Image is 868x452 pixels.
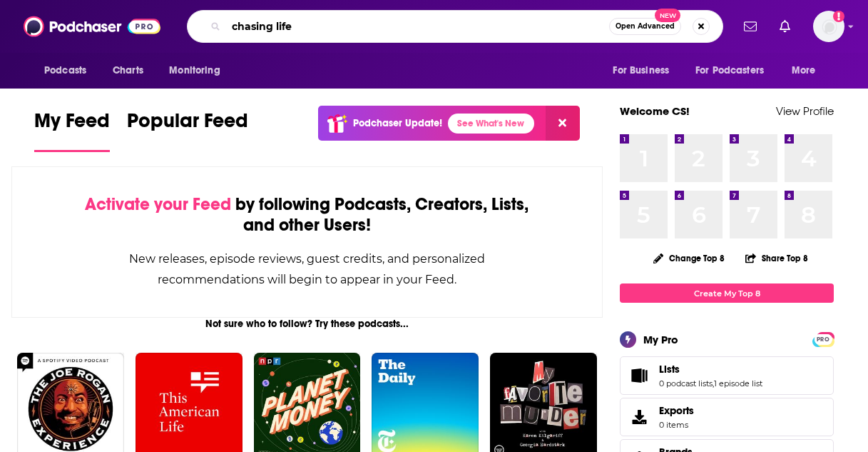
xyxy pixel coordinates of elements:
button: Share Top 8 [745,244,809,272]
span: For Business [613,61,669,81]
a: My Feed [34,109,110,152]
div: Not sure who to follow? Try these podcasts... [11,318,603,330]
span: Lists [620,356,834,395]
span: Podcasts [44,61,86,81]
span: Open Advanced [616,23,675,30]
a: Charts [103,57,152,84]
a: PRO [815,333,832,344]
div: by following Podcasts, Creators, Lists, and other Users! [83,194,531,236]
div: New releases, episode reviews, guest credits, and personalized recommendations will begin to appe... [83,248,531,290]
img: User Profile [813,11,844,42]
span: Popular Feed [127,109,248,141]
span: , [713,378,714,388]
span: Exports [625,407,653,427]
button: open menu [603,57,687,84]
button: open menu [686,57,785,84]
span: New [655,9,680,22]
svg: Add a profile image [833,11,844,22]
p: Podchaser Update! [353,117,442,129]
span: My Feed [34,109,110,141]
img: Podchaser - Follow, Share and Rate Podcasts [24,13,160,40]
a: Show notifications dropdown [738,14,762,39]
a: Show notifications dropdown [774,14,796,39]
span: Exports [659,404,694,417]
span: PRO [815,334,832,345]
a: Create My Top 8 [620,283,834,303]
a: Popular Feed [127,109,248,152]
div: Search podcasts, credits, & more... [187,10,723,43]
span: Charts [113,61,143,81]
span: Monitoring [169,61,220,81]
a: Exports [620,398,834,436]
a: See What's New [448,114,534,134]
a: Lists [625,366,653,386]
a: 1 episode list [714,378,762,388]
span: Activate your Feed [85,194,231,215]
button: Show profile menu [813,11,844,42]
button: Open AdvancedNew [609,18,681,35]
span: For Podcasters [695,61,764,81]
span: Logged in as collectedstrategies [813,11,844,42]
button: open menu [159,57,238,84]
a: Welcome CS! [620,104,690,118]
span: Lists [659,363,680,376]
button: Change Top 8 [645,249,733,267]
a: 0 podcast lists [659,378,713,388]
a: View Profile [776,104,834,118]
input: Search podcasts, credits, & more... [226,15,609,38]
a: Lists [659,363,762,376]
div: My Pro [643,333,678,346]
span: More [792,61,816,81]
span: 0 items [659,420,694,430]
button: open menu [34,57,105,84]
button: open menu [782,57,834,84]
